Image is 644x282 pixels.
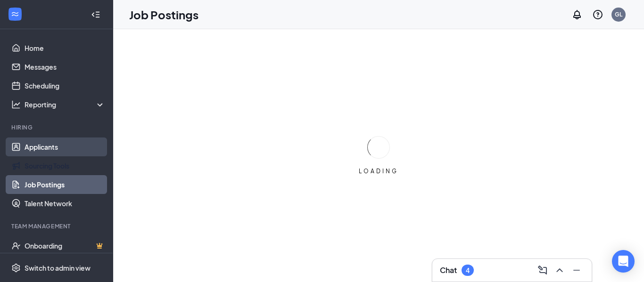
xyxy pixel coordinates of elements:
div: Hiring [11,123,103,131]
a: Home [25,39,105,57]
a: Messages [25,57,105,76]
a: Applicants [25,137,105,156]
a: OnboardingCrown [25,236,105,255]
svg: Minimize [571,265,582,276]
a: Talent Network [25,194,105,213]
a: Scheduling [25,76,105,95]
a: Job Postings [25,175,105,194]
a: Sourcing Tools [25,156,105,175]
svg: Settings [11,263,21,273]
h1: Job Postings [129,7,198,23]
div: 4 [466,266,470,274]
svg: Notifications [571,9,583,20]
svg: ComposeMessage [537,265,548,276]
button: Minimize [569,263,584,278]
svg: ChevronUp [554,265,565,276]
h3: Chat [440,265,457,275]
svg: WorkstreamLogo [10,9,20,19]
div: Open Intercom Messenger [612,250,635,273]
div: GL [615,10,622,18]
svg: Analysis [11,100,21,109]
div: LOADING [355,167,402,175]
svg: Collapse [91,10,100,19]
div: Team Management [11,222,103,230]
button: ComposeMessage [535,263,550,278]
div: Switch to admin view [25,263,91,273]
svg: QuestionInfo [592,9,603,20]
button: ChevronUp [552,263,567,278]
div: Reporting [25,100,106,109]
